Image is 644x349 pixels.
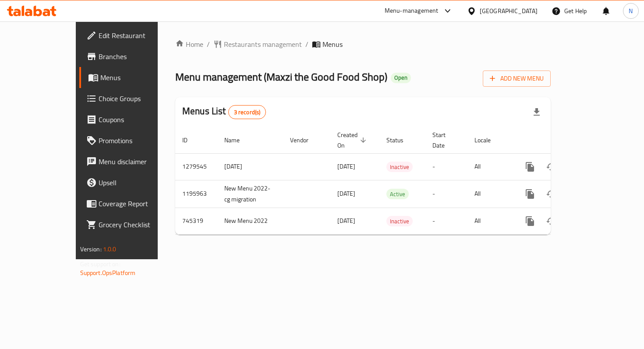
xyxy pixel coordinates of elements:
[520,156,541,177] button: more
[79,130,183,151] a: Promotions
[290,135,320,145] span: Vendor
[100,72,176,83] span: Menus
[224,39,302,49] span: Restaurants management
[80,267,136,278] a: Support.OpsPlatform
[526,102,547,123] div: Export file
[483,71,551,87] button: Add New Menu
[480,6,538,16] div: [GEOGRAPHIC_DATA]
[513,127,611,154] th: Actions
[305,39,308,49] li: /
[79,151,183,172] a: Menu disclaimer
[79,25,183,46] a: Edit Restaurant
[80,258,120,270] span: Get support on:
[175,67,387,87] span: Menu management ( Maxzi the Good Food Shop )
[79,214,183,235] a: Grocery Checklist
[386,135,415,145] span: Status
[520,183,541,204] button: more
[467,153,513,180] td: All
[175,180,217,208] td: 1195963
[337,130,369,151] span: Created On
[467,180,513,208] td: All
[217,208,283,234] td: New Menu 2022
[541,156,562,177] button: Change Status
[425,153,467,180] td: -
[99,30,176,41] span: Edit Restaurant
[322,39,343,49] span: Menus
[425,208,467,234] td: -
[541,183,562,204] button: Change Status
[228,105,266,119] div: Total records count
[217,180,283,208] td: New Menu 2022-cg migration
[79,109,183,130] a: Coupons
[224,135,251,145] span: Name
[79,46,183,67] a: Branches
[99,156,176,167] span: Menu disclaimer
[391,73,411,83] div: Open
[337,161,355,172] span: [DATE]
[385,6,439,16] div: Menu-management
[79,193,183,214] a: Coverage Report
[474,135,502,145] span: Locale
[541,211,562,232] button: Change Status
[99,51,176,62] span: Branches
[432,130,457,151] span: Start Date
[520,211,541,232] button: more
[386,216,413,226] span: Inactive
[386,162,413,172] div: Inactive
[217,153,283,180] td: [DATE]
[80,243,102,255] span: Version:
[103,243,117,255] span: 1.0.0
[207,39,210,49] li: /
[175,208,217,234] td: 745319
[99,177,176,188] span: Upsell
[79,67,183,88] a: Menus
[99,198,176,209] span: Coverage Report
[386,162,413,172] span: Inactive
[175,127,611,235] table: enhanced table
[386,189,409,199] div: Active
[425,180,467,208] td: -
[467,208,513,234] td: All
[337,188,355,199] span: [DATE]
[629,6,633,16] span: N
[337,215,355,226] span: [DATE]
[213,39,302,49] a: Restaurants management
[490,73,544,84] span: Add New Menu
[386,216,413,226] div: Inactive
[79,88,183,109] a: Choice Groups
[175,153,217,180] td: 1279545
[79,172,183,193] a: Upsell
[386,189,409,199] span: Active
[175,39,551,49] nav: breadcrumb
[229,108,266,116] span: 3 record(s)
[99,219,176,230] span: Grocery Checklist
[99,135,176,146] span: Promotions
[99,93,176,104] span: Choice Groups
[391,74,411,81] span: Open
[182,135,199,145] span: ID
[99,114,176,125] span: Coupons
[175,39,203,49] a: Home
[182,105,266,119] h2: Menus List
